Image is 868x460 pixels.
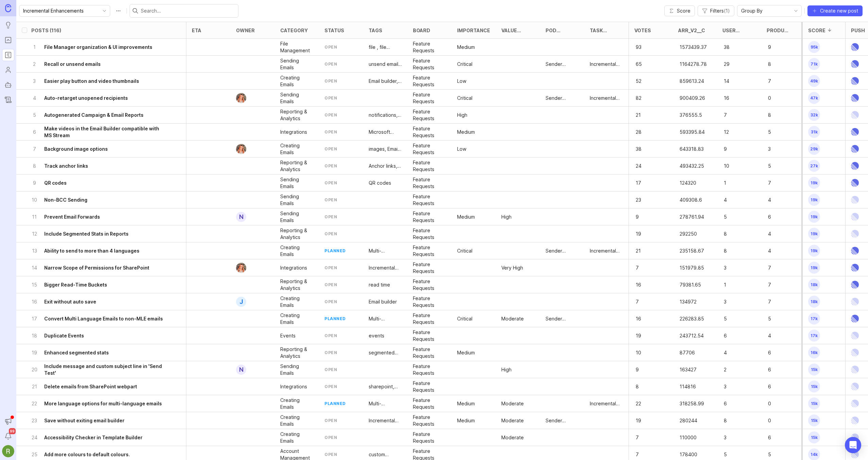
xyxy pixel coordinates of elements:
h6: Easier play button and video thumbnails [44,78,139,85]
p: unsend email, Incremental Enhancements [369,61,402,68]
p: 87706 [678,348,699,357]
p: 23 [634,195,655,205]
button: Notifications [2,430,14,442]
p: 5 [767,127,788,137]
p: 6 [767,212,788,222]
img: Linear Logo [851,276,859,293]
p: 5 [722,314,744,324]
p: 15 [31,281,37,288]
div: Creating Emails [280,74,314,88]
p: 1 [722,280,744,290]
p: 7 [634,450,655,459]
p: 5 [722,212,744,222]
p: 5 [31,112,37,118]
p: 9 [722,144,744,154]
span: Create new post [820,7,858,14]
div: open [324,78,337,84]
h6: Accessibility Checker in Template Builder [44,434,143,441]
h6: More language options for multi-language emails [44,400,162,407]
p: file , file manager [369,44,402,51]
p: 28 [634,127,655,137]
p: 22 [634,399,655,408]
span: 47k [808,92,820,104]
a: Roadmaps [2,49,14,61]
div: board [413,28,430,33]
div: Medium [457,44,475,51]
p: File Management [280,40,314,54]
a: Changelog [2,94,14,106]
p: 0 [767,93,788,103]
p: 20 [31,366,37,373]
h6: Non-BCC Sending [44,197,87,203]
div: Email builder, videos [369,78,402,85]
h6: Auto-retarget unopened recipients [44,95,128,102]
img: Linear Logo [851,141,859,157]
p: 16 [722,93,744,103]
button: 22More language options for multi-language emails [31,395,167,412]
div: Push [851,28,865,33]
p: Sending Emails [280,91,314,105]
button: 9QR codes [31,174,167,191]
div: Feature Requests [413,91,446,105]
p: 4 [767,195,788,205]
div: Critical [457,95,472,102]
h6: Add more colours to default colours. [44,451,130,458]
h6: Bigger Read-Time Buckets [44,281,107,288]
h6: Save without exiting email builder [44,417,124,424]
div: Task Type [590,28,615,33]
p: 4 [767,229,788,239]
h6: Narrow Scope of Permissions for SharePoint [44,264,149,271]
p: Sender Experience [546,61,579,68]
p: 859613.24 [678,76,699,86]
span: 71k [808,58,820,70]
p: Incremental Enhancement [590,95,623,102]
p: 1164278.78 [678,59,699,69]
p: 9 [31,180,37,186]
p: 7 [634,263,655,273]
svg: toggle icon [99,8,110,14]
img: Linear Logo [851,259,859,276]
img: Linear Logo [851,39,859,55]
h6: Enhanced segmented stats [44,349,109,356]
div: Pod Ownership [546,28,576,33]
p: 82 [634,93,655,103]
div: Feature Requests [413,74,446,88]
div: Incremental Enhancement [590,61,623,68]
p: 21 [634,110,655,120]
p: 8 [767,110,788,120]
div: Critical [457,61,472,68]
span: 95k [808,41,820,53]
p: 134972 [678,297,699,307]
img: Linear Logo [851,225,859,242]
p: 6 [767,365,788,374]
p: 3 [31,78,37,85]
p: 114816 [678,382,699,391]
p: 318258.99 [678,399,699,408]
p: Reporting & Analytics [280,108,314,122]
span: ( 1 ) [724,8,730,14]
p: 110000 [678,433,699,442]
button: 17Convert Multi Language Emails to non-MLE emails [31,310,167,327]
h6: Delete emails from SharePoint webpart [44,383,137,390]
p: 8 [31,163,37,169]
div: Importance [457,28,490,33]
p: 3 [722,382,744,391]
p: 7 [767,76,788,86]
button: Ryan Duguid [2,445,14,457]
button: 6Make videos in the Email Builder compatible with MS Stream [31,124,167,140]
p: 7 [767,263,788,273]
h6: Include Segmented Stats in Reports [44,231,129,237]
p: Sender Experience [546,95,579,102]
h6: Exit without auto save [44,298,96,305]
img: Linear Logo [851,208,859,225]
p: 19 [634,229,655,239]
p: 6 [722,331,744,341]
div: toggle menu [19,5,110,17]
p: 643318.83 [678,144,699,154]
div: Product Desire [767,28,792,33]
p: 1 [722,178,744,188]
button: 3Easier play button and video thumbnails [31,73,167,89]
p: 7 [31,146,37,152]
p: 292250 [678,229,699,239]
div: Votes [634,28,651,33]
